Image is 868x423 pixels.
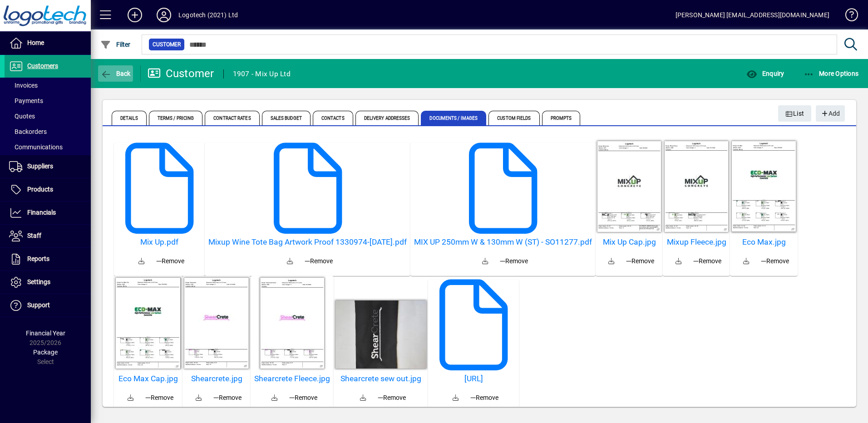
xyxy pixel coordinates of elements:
[5,248,91,271] a: Reports
[785,106,804,121] span: List
[313,111,353,125] span: Contacts
[9,113,35,120] span: Quotes
[286,389,321,406] button: Remove
[470,393,498,403] span: Remove
[279,251,301,272] a: Download
[205,111,259,125] span: Contract Rates
[5,271,91,294] a: Settings
[5,225,91,247] a: Staff
[355,111,419,125] span: Delivery Addresses
[98,65,133,82] button: Back
[149,111,203,125] span: Terms / Pricing
[676,8,829,22] div: [PERSON_NAME] [EMAIL_ADDRESS][DOMAIN_NAME]
[601,251,622,272] a: Download
[352,387,374,409] a: Download
[414,237,592,247] a: MIX UP 250mm W & 130mm W (ST) - SO11277.pdf
[213,393,242,403] span: Remove
[148,66,214,81] div: Customer
[622,253,658,269] button: Remove
[210,389,245,406] button: Remove
[27,62,58,69] span: Customers
[5,202,91,224] a: Financials
[118,237,201,247] a: Mix Up.pdf
[599,237,659,247] a: Mix Up Cap.jpg
[26,330,65,337] span: Financial Year
[9,82,38,89] span: Invoices
[153,253,188,269] button: Remove
[432,374,515,384] a: [URL]
[5,294,91,317] a: Support
[746,70,784,77] span: Enquiry
[188,387,210,409] a: Download
[5,108,91,124] a: Quotes
[690,253,725,269] button: Remove
[120,387,142,409] a: Download
[208,237,407,247] h5: Mixup Wine Tote Bag Artwork Proof 1330974-[DATE].pdf
[500,256,528,266] span: Remove
[27,232,41,239] span: Staff
[496,253,532,269] button: Remove
[734,237,794,247] a: Eco Max.jpg
[262,111,311,125] span: Sales Budget
[145,393,173,403] span: Remove
[149,7,178,23] button: Profile
[118,374,179,384] a: Eco Max Cap.jpg
[33,349,58,356] span: Package
[131,251,153,272] a: Download
[421,111,486,125] span: Documents / Images
[488,111,539,125] span: Custom Fields
[474,251,496,272] a: Download
[5,178,91,201] a: Products
[112,111,147,125] span: Details
[305,256,333,266] span: Remove
[5,124,91,139] a: Backorders
[374,389,409,406] button: Remove
[761,256,789,266] span: Remove
[445,387,467,409] a: Download
[801,65,861,82] button: More Options
[100,70,131,77] span: Back
[186,374,247,384] a: Shearcrete.jpg
[120,7,149,23] button: Add
[289,393,317,403] span: Remove
[5,139,91,155] a: Communications
[5,78,91,93] a: Invoices
[27,209,56,216] span: Financials
[816,105,845,122] button: Add
[693,256,721,266] span: Remove
[27,255,49,262] span: Reports
[254,374,330,384] a: Shearcrete Fleece.jpg
[264,387,286,409] a: Download
[337,374,424,384] a: Shearcrete sew out.jpg
[668,251,690,272] a: Download
[27,301,50,309] span: Support
[9,143,63,151] span: Communications
[100,41,131,48] span: Filter
[5,155,91,178] a: Suppliers
[142,389,177,406] button: Remove
[27,39,44,46] span: Home
[9,128,47,135] span: Backorders
[91,65,141,82] app-page-header-button: Back
[9,97,43,104] span: Payments
[153,40,181,49] span: Customer
[378,393,406,403] span: Remove
[5,32,91,54] a: Home
[626,256,654,266] span: Remove
[467,389,502,406] button: Remove
[27,186,53,193] span: Products
[820,106,840,121] span: Add
[778,105,812,122] button: List
[27,278,50,285] span: Settings
[666,237,726,247] a: Mixup Fleece.jpg
[27,162,53,170] span: Suppliers
[735,251,757,272] a: Download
